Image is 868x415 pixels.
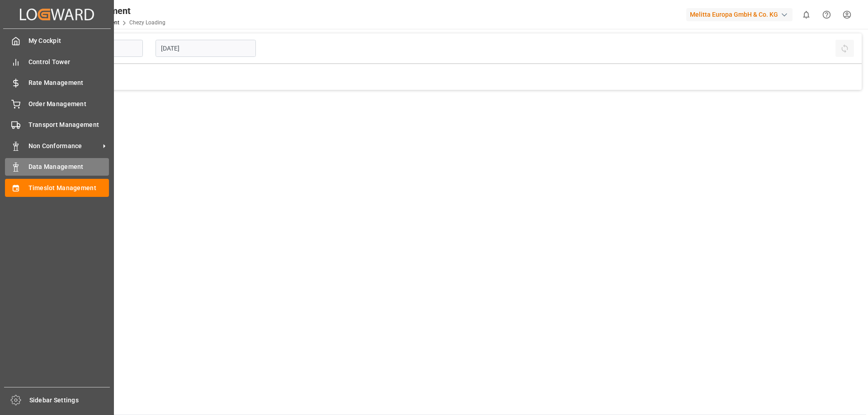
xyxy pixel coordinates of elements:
[5,32,109,50] a: My Cockpit
[796,5,816,25] button: show 0 new notifications
[28,78,109,88] span: Rate Management
[29,396,110,405] span: Sidebar Settings
[28,99,109,109] span: Order Management
[5,53,109,70] a: Control Tower
[5,74,109,92] a: Rate Management
[5,116,109,134] a: Transport Management
[28,57,109,67] span: Control Tower
[28,120,109,130] span: Transport Management
[686,6,796,23] button: Melitta Europa GmbH & Co. KG
[156,40,256,57] input: DD-MM-YYYY
[28,141,100,151] span: Non Conformance
[28,36,109,46] span: My Cockpit
[5,179,109,196] a: Timeslot Management
[28,183,109,193] span: Timeslot Management
[5,95,109,112] a: Order Management
[816,5,837,25] button: Help Center
[686,8,793,21] div: Melitta Europa GmbH & Co. KG
[5,158,109,176] a: Data Management
[28,162,109,172] span: Data Management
